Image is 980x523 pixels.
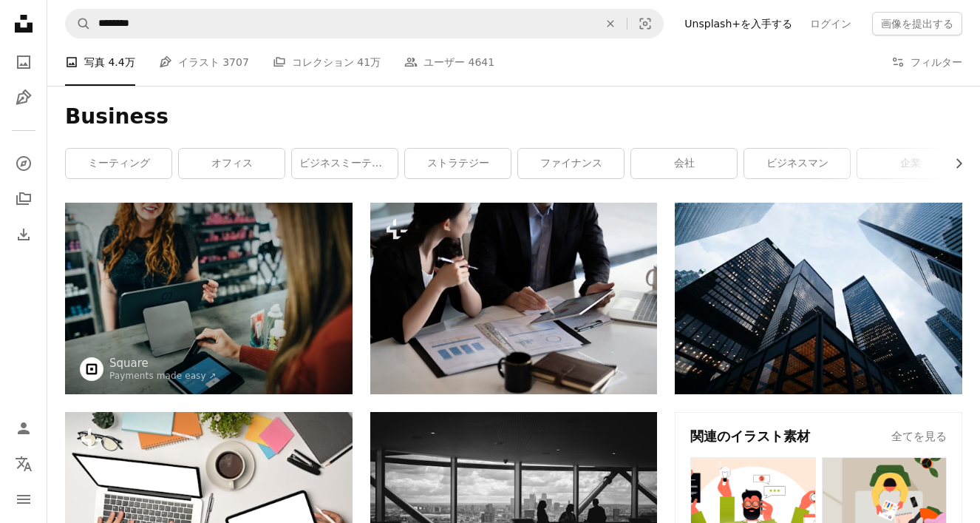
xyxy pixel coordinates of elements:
a: ダウンロード履歴 [9,220,38,249]
h1: Business [65,104,962,130]
a: イラスト 3707 [159,38,249,86]
a: Unsplash+を入手する [676,12,801,36]
button: 全てクリア [594,10,627,38]
a: コレクション 41万 [273,38,381,86]
span: 3707 [222,54,249,70]
a: イラスト [9,83,38,112]
button: メニュー [9,485,38,514]
a: コレクション [9,184,38,214]
img: 事務処理とデジタルタブレットで資金計画について話し合うビジネスマンのクローズアップ。 [370,203,658,394]
a: ユーザー 4641 [404,38,494,86]
a: ファイナンス [518,149,624,178]
a: ビジネスマン [744,149,850,178]
a: ストラテジー [405,149,511,178]
a: Payments made easy ↗ [109,371,217,381]
span: 4641 [469,54,495,70]
a: 写真 [9,47,38,77]
img: 昼間の都市の高層ビルのローアングル写真 [675,203,962,394]
button: Unsplashで検索する [66,10,91,38]
img: Squareのプロフィールを見る [80,357,103,381]
form: サイト内でビジュアルを探す [65,9,664,38]
a: 探す [9,149,38,178]
button: リストを右にスクロールする [945,149,962,178]
a: 事務処理とデジタルタブレットで資金計画について話し合うビジネスマンのクローズアップ。 [370,291,658,305]
a: 上の写真は、白いオフィスの机の上でノートパソコンとデジタルタブレットを使う2人の若者。 [65,501,353,514]
img: 磁気カードを持つ女性 [65,203,353,394]
a: 市庁舎内に立つ人々 [370,501,658,514]
a: 全てを見る [891,428,947,445]
a: 磁気カードを持つ女性 [65,291,353,305]
a: ログイン [801,12,860,36]
a: ログイン / 登録する [9,414,38,443]
a: ミーティング [66,149,171,178]
h4: 関連のイラスト素材 [690,428,810,445]
button: 画像を提出する [872,12,962,36]
button: フィルター [891,38,962,86]
a: 昼間の都市の高層ビルのローアングル写真 [675,291,962,305]
a: オフィス [179,149,285,178]
button: ビジュアル検索 [627,10,663,38]
span: 41万 [357,54,381,70]
a: 会社 [631,149,737,178]
a: 企業 [857,149,963,178]
a: Square [109,356,217,371]
button: 言語 [9,449,38,479]
a: ビジネスミーティング [292,149,398,178]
